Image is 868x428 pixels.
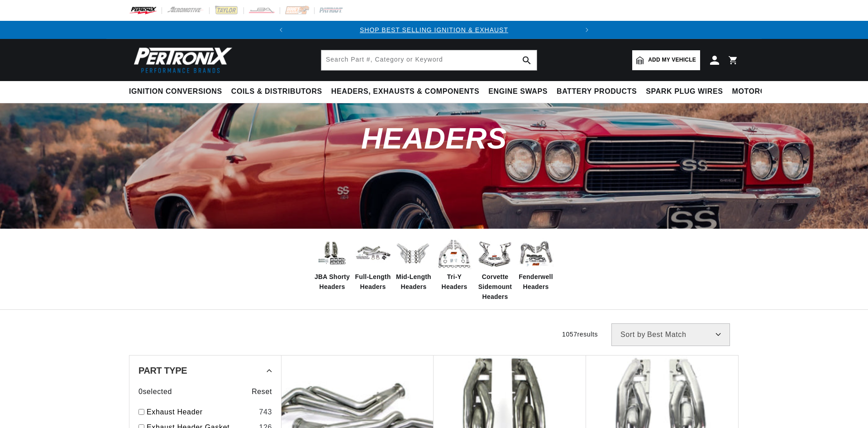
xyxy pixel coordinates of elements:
a: Mid-Length Headers Mid-Length Headers [396,236,432,292]
summary: Headers, Exhausts & Components [327,81,484,102]
div: 1 of 2 [290,25,578,35]
span: Battery Products [557,87,637,96]
span: 1057 results [562,331,598,338]
a: Exhaust Header [147,406,255,418]
summary: Battery Products [552,81,641,102]
button: Translation missing: en.sections.announcements.next_announcement [578,21,596,39]
a: Corvette Sidemount Headers Corvette Sidemount Headers [477,236,513,302]
span: Motorcycle [732,87,786,96]
summary: Motorcycle [728,81,791,102]
span: Full-Length Headers [355,272,391,292]
span: Tri-Y Headers [436,272,472,292]
span: Headers, Exhausts & Components [331,87,479,96]
span: Spark Plug Wires [646,87,723,96]
button: search button [517,50,537,70]
a: JBA Shorty Headers JBA Shorty Headers [314,236,350,292]
a: Full-Length Headers Full-Length Headers [355,236,391,292]
img: Tri-Y Headers [436,236,472,272]
span: Mid-Length Headers [396,272,432,292]
summary: Coils & Distributors [227,81,327,102]
a: SHOP BEST SELLING IGNITION & EXHAUST [360,26,508,34]
span: Fenderwell Headers [518,272,554,292]
img: Mid-Length Headers [396,236,432,272]
summary: Ignition Conversions [129,81,227,102]
summary: Engine Swaps [484,81,552,102]
a: Add my vehicle [632,50,700,70]
span: Corvette Sidemount Headers [477,272,513,302]
input: Search Part #, Category or Keyword [321,50,537,70]
select: Sort by [611,323,730,346]
img: JBA Shorty Headers [314,238,350,269]
span: Reset [252,386,272,398]
span: 0 selected [138,386,172,398]
img: Fenderwell Headers [518,236,554,272]
slideshow-component: Translation missing: en.sections.announcements.announcement_bar [106,21,762,39]
span: Sort by [620,331,645,338]
button: Translation missing: en.sections.announcements.previous_announcement [272,21,290,39]
div: 743 [259,406,272,418]
span: Headers [361,122,507,155]
div: Announcement [290,25,578,35]
summary: Spark Plug Wires [641,81,727,102]
img: Corvette Sidemount Headers [477,236,513,272]
img: Full-Length Headers [355,239,391,268]
span: JBA Shorty Headers [314,272,350,292]
span: Engine Swaps [488,87,548,96]
span: Part Type [138,366,187,375]
img: Pertronix [129,44,233,76]
span: Add my vehicle [648,56,696,64]
span: Coils & Distributors [231,87,322,96]
a: Tri-Y Headers Tri-Y Headers [436,236,472,292]
span: Ignition Conversions [129,87,222,96]
a: Fenderwell Headers Fenderwell Headers [518,236,554,292]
